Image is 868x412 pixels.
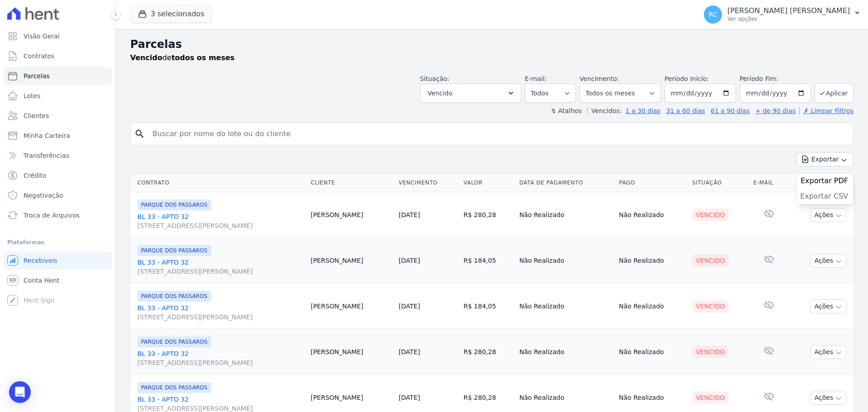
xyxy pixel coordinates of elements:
span: Exportar CSV [800,192,848,201]
a: Negativação [4,186,112,204]
label: Vencidos: [587,107,622,114]
td: [PERSON_NAME] [307,238,395,284]
span: Minha Carteira [24,131,70,140]
th: Pago [615,174,689,192]
a: [DATE] [399,257,420,264]
td: Não Realizado [516,329,615,375]
a: [DATE] [399,394,420,401]
td: Não Realizado [615,238,689,284]
label: ↯ Atalhos [551,107,581,114]
th: Contrato [130,174,307,192]
i: search [134,128,145,139]
button: RC [PERSON_NAME] [PERSON_NAME] Ver opções [697,2,868,27]
td: [PERSON_NAME] [307,284,395,329]
a: Contratos [4,47,112,65]
input: Buscar por nome do lote ou do cliente [147,125,849,143]
span: PARQUE DOS PASSAROS [137,199,211,210]
a: Visão Geral [4,27,112,45]
td: Não Realizado [615,192,689,238]
button: 3 selecionados [130,5,212,23]
div: Open Intercom Messenger [9,381,31,403]
a: BL 33 - APTO 32[STREET_ADDRESS][PERSON_NAME] [137,258,303,276]
button: Ações [810,254,846,268]
a: BL 33 - APTO 32[STREET_ADDRESS][PERSON_NAME] [137,303,303,322]
span: Transferências [24,151,69,160]
span: Conta Hent [24,276,59,285]
a: [DATE] [399,348,420,355]
td: R$ 184,05 [460,284,515,329]
a: 31 a 60 dias [666,107,705,114]
span: [STREET_ADDRESS][PERSON_NAME] [137,221,303,230]
p: de [130,52,235,63]
a: ✗ Limpar Filtros [799,107,854,114]
label: Período Fim: [740,74,811,84]
button: Exportar [797,152,854,166]
span: Crédito [24,171,47,180]
th: Data de Pagamento [516,174,615,192]
td: R$ 184,05 [460,238,515,284]
td: [PERSON_NAME] [307,329,395,375]
button: Ações [810,208,846,222]
span: Troca de Arquivos [24,211,80,220]
span: PARQUE DOS PASSAROS [137,245,211,256]
span: Clientes [24,111,49,120]
a: [DATE] [399,211,420,218]
a: Troca de Arquivos [4,206,112,224]
a: [DATE] [399,303,420,310]
td: Não Realizado [615,329,689,375]
div: Vencido [692,391,729,404]
button: Aplicar [815,83,854,103]
button: Ações [810,391,846,405]
a: Clientes [4,107,112,125]
div: Vencido [692,254,729,267]
span: Visão Geral [24,32,60,41]
p: [PERSON_NAME] [PERSON_NAME] [727,6,850,15]
span: Parcelas [24,71,50,81]
span: [STREET_ADDRESS][PERSON_NAME] [137,313,303,322]
span: [STREET_ADDRESS][PERSON_NAME] [137,267,303,276]
th: Situação [689,174,750,192]
th: Valor [460,174,515,192]
span: PARQUE DOS PASSAROS [137,336,211,347]
div: Vencido [692,208,729,221]
span: RC [709,11,717,18]
td: Não Realizado [516,284,615,329]
span: Negativação [24,191,63,200]
div: Vencido [692,346,729,358]
a: Crédito [4,166,112,185]
button: Ações [810,299,846,313]
th: E-mail [750,174,788,192]
span: Recebíveis [24,256,57,265]
span: Vencido [428,88,453,99]
button: Vencido [420,84,521,103]
span: Lotes [24,91,41,100]
a: Parcelas [4,67,112,85]
td: Não Realizado [516,192,615,238]
button: Ações [810,345,846,359]
th: Cliente [307,174,395,192]
a: Transferências [4,147,112,165]
a: BL 33 - APTO 32[STREET_ADDRESS][PERSON_NAME] [137,349,303,367]
label: Vencimento: [580,75,619,82]
a: Exportar CSV [800,192,850,203]
span: Contratos [24,52,54,61]
label: Período Inicío: [665,75,709,82]
a: + de 90 dias [755,107,796,114]
td: Não Realizado [615,284,689,329]
strong: Vencido [130,53,162,62]
td: Não Realizado [516,238,615,284]
a: Minha Carteira [4,127,112,145]
a: Conta Hent [4,271,112,289]
span: PARQUE DOS PASSAROS [137,291,211,302]
span: [STREET_ADDRESS][PERSON_NAME] [137,358,303,367]
a: 1 a 30 dias [626,107,660,114]
span: Exportar PDF [801,176,848,185]
p: Ver opções [727,15,850,23]
a: Lotes [4,87,112,105]
a: Recebíveis [4,251,112,270]
th: Vencimento [395,174,460,192]
a: 61 a 90 dias [711,107,750,114]
td: R$ 280,28 [460,192,515,238]
label: Situação: [420,75,449,82]
a: Exportar PDF [801,176,850,187]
